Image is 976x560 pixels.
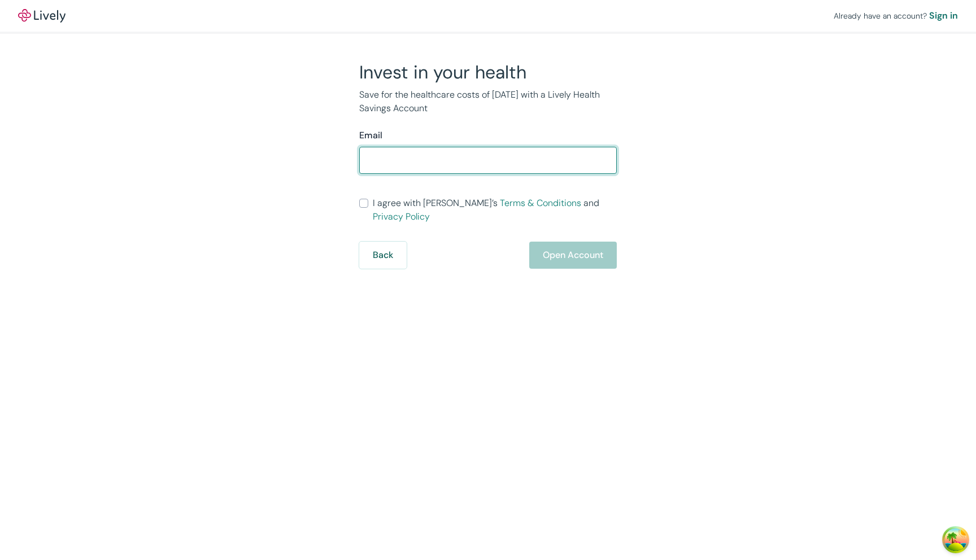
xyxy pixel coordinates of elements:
button: Back [359,242,407,269]
a: Terms & Conditions [500,197,581,209]
div: Already have an account? [834,9,958,23]
a: Sign in [929,9,958,23]
a: LivelyLively [18,9,66,23]
button: Open Tanstack query devtools [944,528,967,551]
p: Save for the healthcare costs of [DATE] with a Lively Health Savings Account [359,88,617,115]
a: Privacy Policy [373,211,430,222]
label: Email [359,129,382,142]
span: I agree with [PERSON_NAME]’s and [373,196,617,224]
img: Lively [18,9,66,23]
h2: Invest in your health [359,61,617,84]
